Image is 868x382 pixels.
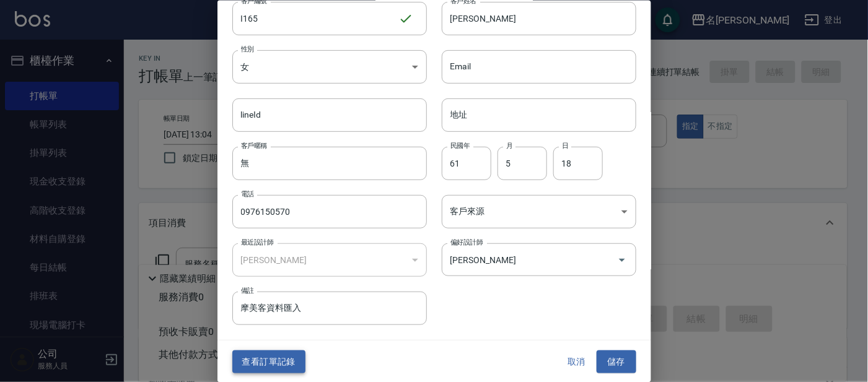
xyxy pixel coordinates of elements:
[450,141,470,150] label: 民國年
[506,141,512,150] label: 月
[562,141,568,150] label: 日
[450,238,483,247] label: 偏好設計師
[241,189,254,199] label: 電話
[232,50,427,83] div: 女
[232,350,305,373] button: 查看訂單記錄
[241,286,254,295] label: 備註
[597,350,636,373] button: 儲存
[232,243,427,277] div: [PERSON_NAME]
[612,250,632,269] button: Open
[557,350,597,373] button: 取消
[241,141,267,150] label: 客戶暱稱
[241,238,273,247] label: 最近設計師
[241,44,254,53] label: 性別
